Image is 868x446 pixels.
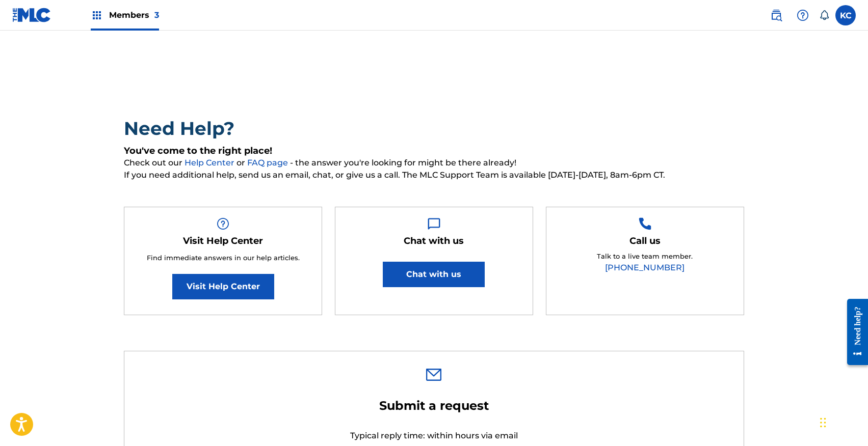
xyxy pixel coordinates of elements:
[217,217,229,230] img: Help Box Image
[154,10,159,20] span: 3
[797,9,809,21] img: help
[383,262,485,287] button: Chat with us
[839,291,868,373] iframe: Resource Center
[770,9,782,21] img: search
[426,369,441,381] img: 0ff00501b51b535a1dc6.svg
[124,157,744,169] span: Check out our or - the answer you're looking for might be there already!
[428,217,440,230] img: Help Box Image
[147,254,300,262] span: Find immediate answers in our help articles.
[820,407,826,438] div: Drag
[597,252,693,262] p: Talk to a live team member.
[819,10,829,20] div: Notifications
[793,5,813,25] div: Help
[185,158,236,168] a: Help Center
[172,274,274,299] a: Visit Help Center
[404,235,464,247] h5: Chat with us
[766,5,786,25] a: Public Search
[311,398,556,413] h2: Submit a request
[817,397,868,446] iframe: Chat Widget
[835,5,856,25] div: User Menu
[12,8,51,22] img: MLC Logo
[124,145,744,157] h5: You've come to the right place!
[124,169,744,181] span: If you need additional help, send us an email, chat, or give us a call. The MLC Support Team is a...
[629,235,661,247] h5: Call us
[183,235,263,247] h5: Visit Help Center
[91,9,103,21] img: Top Rightsholders
[247,158,290,168] a: FAQ page
[109,9,159,21] span: Members
[350,431,518,440] span: Typical reply time: within hours via email
[639,217,651,230] img: Help Box Image
[605,263,685,272] a: [PHONE_NUMBER]
[124,117,744,140] h2: Need Help?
